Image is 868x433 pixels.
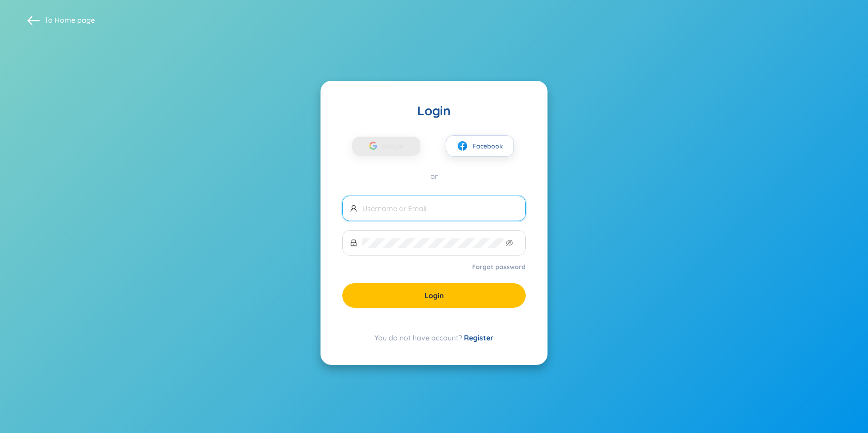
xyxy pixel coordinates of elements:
[464,333,493,342] a: Register
[54,15,95,25] a: Home page
[342,103,526,119] div: Login
[44,15,95,25] span: To
[350,205,357,212] span: user
[473,141,503,151] span: Facebook
[506,239,513,246] span: eye-invisible
[342,332,526,343] div: You do not have account?
[472,262,526,271] a: Forgot password
[446,135,514,157] button: facebookFacebook
[424,290,444,300] span: Login
[342,283,526,308] button: Login
[362,203,518,213] input: Username or Email
[457,140,468,152] img: facebook
[350,239,357,246] span: lock
[342,171,526,181] div: or
[382,137,408,156] span: Google
[352,137,420,156] button: Google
